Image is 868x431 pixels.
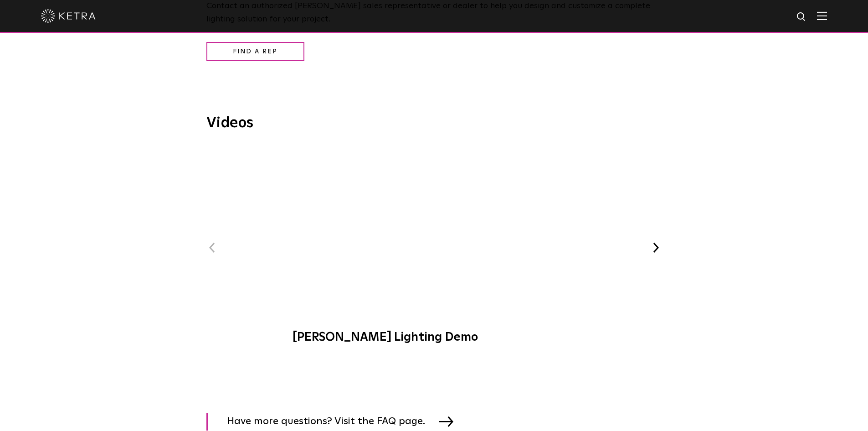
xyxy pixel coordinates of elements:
a: Find a Rep [206,42,304,62]
span: Have more questions? Visit the FAQ page. [227,413,439,431]
a: Have more questions? Visit the FAQ page. [206,413,465,431]
img: arrow [439,416,453,426]
button: Next [650,242,662,254]
img: search icon [796,11,807,23]
button: Previous [206,242,218,254]
h3: Videos [206,116,662,130]
img: Hamburger%20Nav.svg [817,11,827,20]
img: ketra-logo-2019-white [41,9,96,23]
